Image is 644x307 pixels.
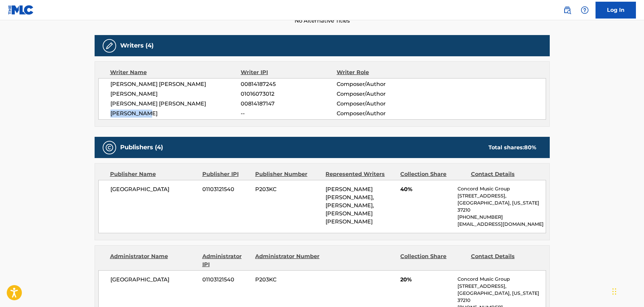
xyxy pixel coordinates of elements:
span: -- [241,110,336,118]
span: 01103121540 [202,276,250,284]
span: [GEOGRAPHIC_DATA] [110,185,198,193]
h5: Publishers (4) [120,144,163,151]
p: [EMAIL_ADDRESS][DOMAIN_NAME] [457,221,545,228]
div: Drag [612,281,616,302]
a: Public Search [561,3,574,17]
p: [STREET_ADDRESS], [457,283,545,290]
div: Represented Writers [326,170,395,178]
span: 01016073012 [241,90,336,98]
span: [PERSON_NAME] [PERSON_NAME], [PERSON_NAME], [PERSON_NAME] [PERSON_NAME] [326,186,374,225]
h5: Writers (4) [120,42,154,50]
div: Writer Role [337,68,424,76]
span: Composer/Author [337,110,424,118]
div: Administrator Name [110,252,197,269]
div: Publisher Number [255,170,320,178]
div: Writer IPI [241,68,337,76]
span: No Alternative Titles [95,17,550,25]
div: Administrator Number [255,252,320,269]
div: Administrator IPI [202,252,250,269]
div: Collection Share [400,170,466,178]
p: [GEOGRAPHIC_DATA], [US_STATE] 37210 [457,199,545,214]
div: Contact Details [471,170,536,178]
p: [STREET_ADDRESS], [457,192,545,199]
span: [PERSON_NAME] [PERSON_NAME] [110,100,241,108]
a: Log In [596,2,636,19]
div: Total shares: [488,144,536,152]
span: 40% [400,185,452,193]
span: [PERSON_NAME] [110,110,241,118]
span: 80 % [524,144,536,151]
p: Concord Music Group [457,276,545,283]
span: Composer/Author [337,100,424,108]
p: [PHONE_NUMBER] [457,214,545,221]
p: Concord Music Group [457,185,545,192]
p: [GEOGRAPHIC_DATA], [US_STATE] 37210 [457,290,545,304]
span: 00814187147 [241,100,336,108]
span: Composer/Author [337,90,424,98]
div: Publisher IPI [202,170,250,178]
img: Writers [105,42,113,50]
div: Help [578,3,591,17]
iframe: Chat Widget [610,275,644,307]
div: Writer Name [110,68,241,76]
span: P203KC [255,276,320,284]
div: Collection Share [400,252,466,269]
img: help [581,6,589,14]
img: search [563,6,571,14]
span: 00814187245 [241,80,336,88]
span: 01103121540 [202,185,250,193]
div: Publisher Name [110,170,197,178]
span: [PERSON_NAME] [110,90,241,98]
span: P203KC [255,185,320,193]
span: [GEOGRAPHIC_DATA] [110,276,198,284]
img: Publishers [105,144,113,152]
span: Composer/Author [337,80,424,88]
span: [PERSON_NAME] [PERSON_NAME] [110,80,241,88]
div: Contact Details [471,252,536,269]
img: MLC Logo [8,5,34,15]
span: 20% [400,276,452,284]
